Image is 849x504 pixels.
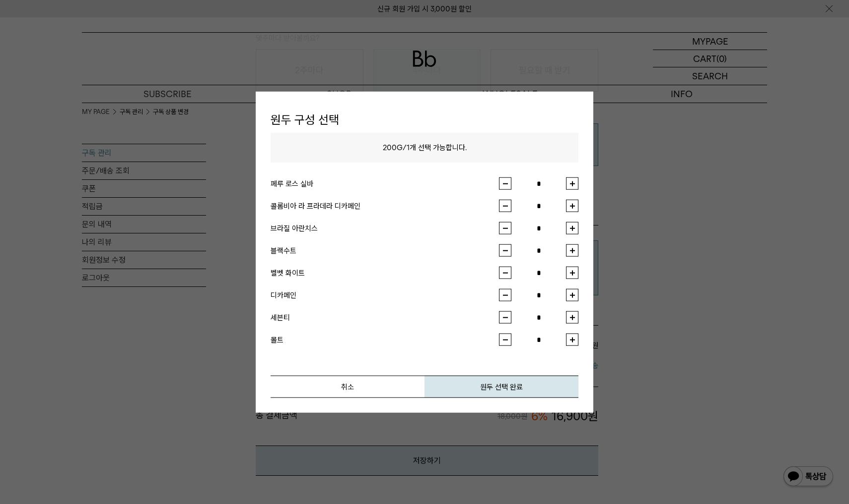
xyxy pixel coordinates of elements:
div: 브라질 아란치스 [271,222,499,234]
div: 몰트 [271,334,499,345]
div: 벨벳 화이트 [271,267,499,279]
button: 취소 [271,376,424,398]
button: 원두 선택 완료 [424,376,578,398]
div: 디카페인 [271,289,499,301]
span: 200G [383,143,403,152]
div: 세븐티 [271,311,499,323]
div: 콜롬비아 라 프라데라 디카페인 [271,200,499,212]
div: 페루 로스 실바 [271,177,499,189]
span: 1 [407,143,410,152]
div: 블랙수트 [271,244,499,256]
h1: 원두 구성 선택 [271,106,578,133]
p: / 개 선택 가능합니다. [271,133,578,163]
